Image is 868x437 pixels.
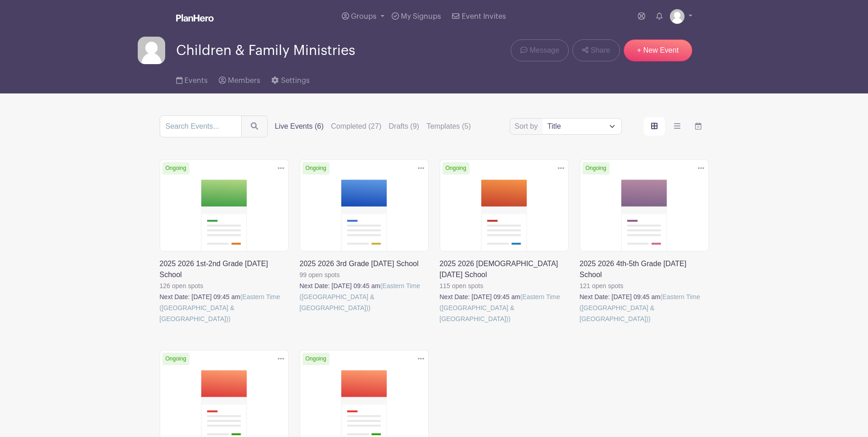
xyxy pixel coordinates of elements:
div: order and view [644,117,709,136]
span: Settings [281,77,310,84]
span: Groups [351,13,377,20]
a: Settings [271,64,309,93]
a: Message [511,39,569,61]
span: My Signups [401,13,441,20]
span: Share [591,45,610,56]
a: Members [219,64,260,93]
label: Sort by [515,121,541,132]
label: Live Events (6) [275,121,324,132]
label: Completed (27) [331,121,381,132]
div: filters [275,121,471,132]
span: Message [529,45,559,56]
span: Events [184,77,208,84]
a: Share [572,39,620,61]
a: Events [176,64,208,93]
span: Event Invites [462,13,506,20]
a: + New Event [624,39,692,61]
span: Children & Family Ministries [176,43,355,58]
span: Members [228,77,260,84]
label: Drafts (9) [389,121,420,132]
img: logo_white-6c42ec7e38ccf1d336a20a19083b03d10ae64f83f12c07503d8b9e83406b4c7d.svg [176,14,214,22]
input: Search Events... [160,115,242,137]
img: default-ce2991bfa6775e67f084385cd625a349d9dcbb7a52a09fb2fda1e96e2d18dcdb.png [138,37,165,64]
img: default-ce2991bfa6775e67f084385cd625a349d9dcbb7a52a09fb2fda1e96e2d18dcdb.png [670,9,685,24]
label: Templates (5) [426,121,471,132]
